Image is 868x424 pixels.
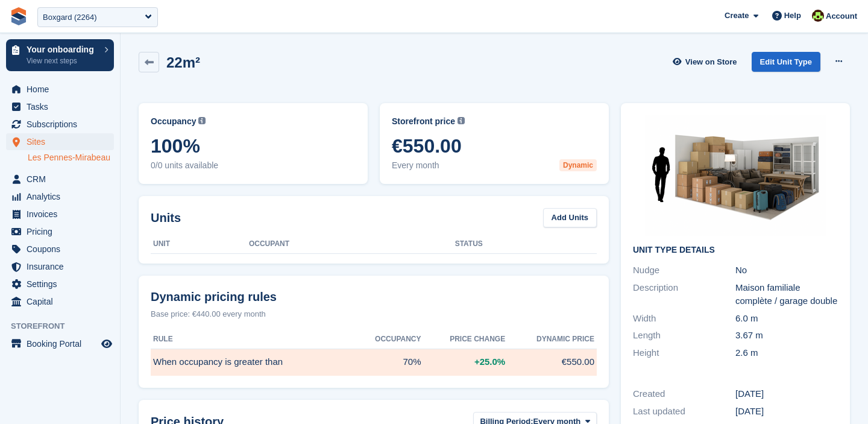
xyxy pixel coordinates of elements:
span: Storefront price [392,115,455,128]
span: Sites [27,133,99,150]
div: 6.0 m [735,312,838,326]
span: Home [27,81,99,98]
h2: Unit Type details [633,245,838,255]
span: Booking Portal [27,335,99,352]
span: Coupons [27,241,99,258]
a: menu [6,171,114,188]
span: Help [784,10,801,22]
a: Add Units [543,208,597,228]
img: icon-info-grey-7440780725fd019a000dd9b08b2336e03edf1995a4989e88bcd33f0948082b44.svg [458,117,465,124]
a: menu [6,258,114,275]
p: View next steps [27,55,98,66]
span: 70% [403,355,421,369]
div: Maison familiale complète / garage double [735,281,838,308]
span: Dynamic price [536,334,594,344]
span: Every month [392,159,597,172]
h2: 22m² [166,54,200,71]
div: [DATE] [735,387,838,401]
div: Nudge [633,264,735,277]
a: Edit Unit Type [752,52,820,72]
span: CRM [27,171,99,188]
span: Occupancy [375,334,421,344]
a: menu [6,335,114,352]
span: 0/0 units available [151,159,356,172]
img: icon-info-grey-7440780725fd019a000dd9b08b2336e03edf1995a4989e88bcd33f0948082b44.svg [198,117,206,124]
span: Insurance [27,258,99,275]
a: menu [6,223,114,240]
div: 2.6 m [735,346,838,360]
th: Status [455,235,597,254]
a: View on Store [671,52,742,72]
a: menu [6,276,114,293]
a: menu [6,206,114,223]
span: Tasks [27,98,99,115]
div: Base price: €440.00 every month [151,308,597,320]
div: Height [633,346,735,360]
a: menu [6,241,114,258]
div: Dynamic pricing rules [151,288,597,306]
div: Last updated [633,405,735,419]
div: Length [633,329,735,343]
span: Occupancy [151,115,196,128]
th: Occupant [249,235,455,254]
span: Pricing [27,223,99,240]
span: €550.00 [562,355,594,369]
th: Unit [151,235,249,254]
a: menu [6,188,114,205]
a: menu [6,133,114,150]
a: menu [6,98,114,115]
p: Your onboarding [27,45,98,54]
a: menu [6,116,114,133]
span: +25.0% [474,355,505,369]
div: Description [633,281,735,308]
td: When occupancy is greater than [151,349,351,375]
a: Les Pennes-Mirabeau [28,152,114,163]
img: 22%20m2.png [645,115,826,236]
span: 100% [151,135,356,157]
span: Capital [27,293,99,310]
div: Created [633,387,735,401]
th: Rule [151,330,351,349]
img: stora-icon-8386f47178a22dfd0bd8f6a31ec36ba5ce8667c1dd55bd0f319d3a0aa187defe.svg [10,7,28,25]
span: Price change [450,334,505,344]
img: Catherine Coffey [812,10,824,22]
div: 3.67 m [735,329,838,343]
div: Width [633,312,735,326]
div: No [735,264,838,277]
span: View on Store [685,56,737,68]
span: Create [725,10,749,22]
div: Dynamic [559,159,597,171]
a: menu [6,81,114,98]
span: Settings [27,276,99,293]
span: €550.00 [392,135,597,157]
span: Storefront [11,320,120,332]
span: Invoices [27,206,99,223]
span: Account [826,10,857,22]
a: Your onboarding View next steps [6,39,114,71]
span: Analytics [27,188,99,205]
span: Subscriptions [27,116,99,133]
h2: Units [151,209,181,227]
div: [DATE] [735,405,838,419]
a: Preview store [99,337,114,351]
div: Boxgard (2264) [43,11,97,24]
a: menu [6,293,114,310]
